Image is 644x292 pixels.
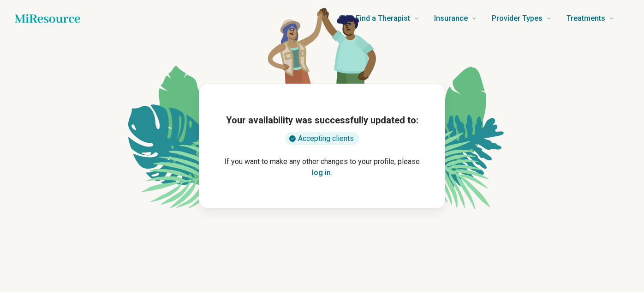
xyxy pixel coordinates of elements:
[492,12,543,25] span: Provider Types
[566,12,605,25] span: Treatments
[434,12,468,25] span: Insurance
[226,114,418,127] h1: Your availability was successfully updated to:
[214,156,430,178] p: If you want to make any other changes to your profile, please .
[356,12,410,25] span: Find a Therapist
[15,9,80,28] a: Home page
[285,132,359,145] div: Accepting clients
[312,167,331,178] button: log in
